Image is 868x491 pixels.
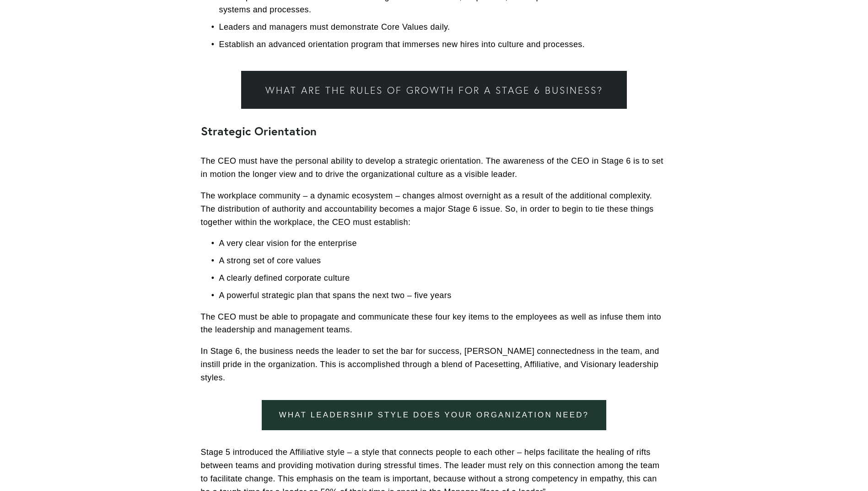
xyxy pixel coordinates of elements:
p: The workplace community – a dynamic ecosystem – changes almost overnight as a result of the addit... [201,189,668,229]
a: What are the rules of growth for a Stage 6 Business? [241,71,626,109]
p: Leaders and managers must demonstrate Core Values daily. [219,21,668,34]
p: The CEO must have the personal ability to develop a strategic orientation. The awareness of the C... [201,155,668,181]
p: A strong set of core values [219,254,668,267]
a: What leadership style does your organization need? [262,400,606,431]
p: A clearly defined corporate culture [219,272,668,285]
strong: Strategic Orientation [201,123,317,139]
p: The CEO must be able to propagate and communicate these four key items to the employees as well a... [201,310,668,337]
p: A very clear vision for the enterprise [219,237,668,250]
p: A powerful strategic plan that spans the next two – five years [219,289,668,302]
p: Establish an advanced orientation program that immerses new hires into culture and processes. [219,38,668,51]
p: In Stage 6, the business needs the leader to set the bar for success, [PERSON_NAME] connectedness... [201,345,668,384]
